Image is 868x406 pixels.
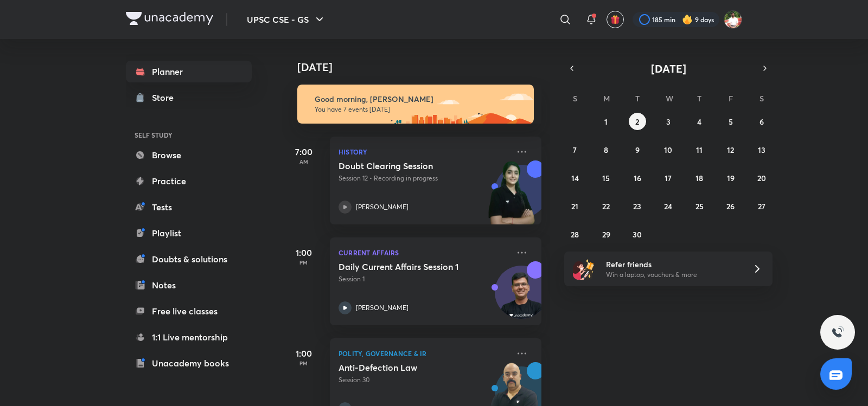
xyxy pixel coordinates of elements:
p: History [339,145,509,158]
abbr: September 23, 2025 [633,201,641,211]
h5: Anti-Defection Law [339,362,474,373]
p: Session 12 • Recording in progress [339,173,509,183]
button: [DATE] [579,61,757,76]
button: September 14, 2025 [566,169,584,186]
p: PM [282,259,325,266]
button: September 13, 2025 [753,141,770,158]
p: Session 1 [339,274,509,284]
abbr: September 24, 2025 [664,201,672,211]
h6: Refer friends [606,259,739,270]
button: September 24, 2025 [660,197,677,215]
abbr: September 3, 2025 [666,117,671,127]
span: [DATE] [651,61,686,76]
p: Polity, Governance & IR [339,347,509,360]
abbr: September 21, 2025 [571,201,578,211]
div: Store [152,91,180,104]
button: September 3, 2025 [660,113,677,130]
h5: Daily Current Affairs Session 1 [339,261,474,272]
p: Session 30 [339,375,509,385]
a: Free live classes [126,300,252,322]
abbr: Wednesday [666,93,673,104]
a: 1:1 Live mentorship [126,326,252,348]
abbr: Friday [729,93,733,104]
button: UPSC CSE - GS [240,9,333,30]
button: September 9, 2025 [629,141,646,158]
button: September 4, 2025 [691,113,708,130]
a: Unacademy books [126,352,252,374]
abbr: September 2, 2025 [635,117,639,127]
abbr: September 4, 2025 [697,117,701,127]
h5: 7:00 [282,145,325,158]
img: unacademy [482,160,541,235]
abbr: September 7, 2025 [573,145,577,155]
button: September 10, 2025 [660,141,677,158]
h6: SELF STUDY [126,126,252,144]
abbr: Saturday [759,93,764,104]
abbr: September 29, 2025 [602,229,610,240]
button: September 19, 2025 [722,169,739,186]
a: Store [126,87,252,108]
h5: 1:00 [282,347,325,360]
abbr: Thursday [697,93,701,104]
a: Notes [126,274,252,296]
abbr: Sunday [573,93,577,104]
abbr: September 26, 2025 [726,201,735,211]
button: September 17, 2025 [660,169,677,186]
a: Doubts & solutions [126,248,252,270]
button: September 27, 2025 [753,197,770,215]
abbr: September 13, 2025 [758,145,765,155]
img: streak [682,14,693,25]
abbr: September 11, 2025 [696,145,703,155]
img: Shashank Soni [724,10,742,29]
button: September 20, 2025 [753,169,770,186]
h5: Doubt Clearing Session [339,160,474,171]
button: September 23, 2025 [629,197,646,215]
p: AM [282,158,325,165]
img: referral [573,258,595,280]
h4: [DATE] [297,61,552,74]
img: avatar [610,15,620,24]
button: September 16, 2025 [629,169,646,186]
button: September 18, 2025 [691,169,708,186]
button: September 28, 2025 [566,225,584,243]
button: September 8, 2025 [597,141,615,158]
a: Practice [126,170,252,192]
button: September 30, 2025 [629,225,646,243]
img: ttu [831,326,844,339]
a: Playlist [126,222,252,244]
button: September 25, 2025 [691,197,708,215]
abbr: September 14, 2025 [571,173,579,183]
abbr: September 12, 2025 [727,145,734,155]
abbr: September 15, 2025 [602,173,610,183]
a: Company Logo [126,12,213,28]
button: September 21, 2025 [566,197,584,215]
p: [PERSON_NAME] [356,303,409,313]
button: September 11, 2025 [691,141,708,158]
abbr: Tuesday [635,93,640,104]
button: September 6, 2025 [753,113,770,130]
button: September 29, 2025 [597,225,615,243]
abbr: September 1, 2025 [604,117,608,127]
h6: Good morning, [PERSON_NAME] [315,94,524,104]
abbr: September 20, 2025 [757,173,766,183]
button: September 26, 2025 [722,197,739,215]
button: September 22, 2025 [597,197,615,215]
a: Planner [126,61,252,82]
p: Win a laptop, vouchers & more [606,270,739,280]
button: September 7, 2025 [566,141,584,158]
button: September 15, 2025 [597,169,615,186]
abbr: September 8, 2025 [604,145,608,155]
abbr: September 19, 2025 [727,173,735,183]
abbr: Monday [603,93,610,104]
abbr: September 28, 2025 [571,229,579,240]
abbr: September 25, 2025 [695,201,704,211]
button: avatar [607,11,624,28]
abbr: September 18, 2025 [695,173,703,183]
button: September 1, 2025 [597,113,615,130]
abbr: September 6, 2025 [759,117,764,127]
h5: 1:00 [282,246,325,259]
button: September 12, 2025 [722,141,739,158]
a: Tests [126,196,252,218]
abbr: September 17, 2025 [665,173,672,183]
p: PM [282,360,325,366]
